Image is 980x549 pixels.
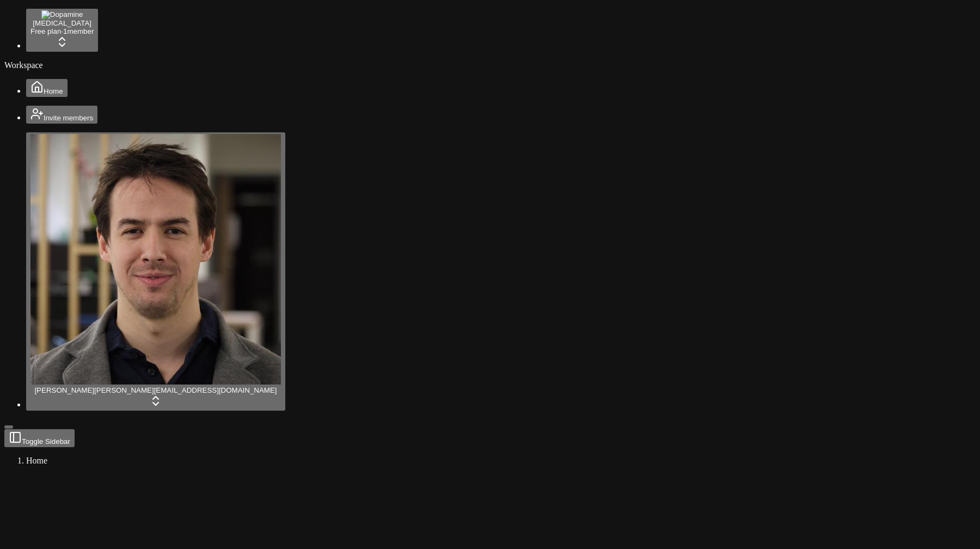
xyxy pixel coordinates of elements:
[26,86,68,95] a: Home
[44,87,63,95] span: Home
[34,386,94,394] span: [PERSON_NAME]
[30,27,94,35] div: Free plan · 1 member
[4,425,13,429] button: Toggle Sidebar
[30,134,281,385] img: Jonathan Beurel
[26,79,68,97] button: Home
[26,456,47,465] span: Home
[26,9,98,52] button: Dopamine[MEDICAL_DATA]Free plan·1member
[94,386,277,394] span: [PERSON_NAME][EMAIL_ADDRESS][DOMAIN_NAME]
[4,429,75,447] button: Toggle Sidebar
[44,114,93,122] span: Invite members
[22,437,70,446] span: Toggle Sidebar
[30,19,94,27] div: [MEDICAL_DATA]
[26,113,97,122] a: Invite members
[26,132,285,411] button: Jonathan Beurel[PERSON_NAME][PERSON_NAME][EMAIL_ADDRESS][DOMAIN_NAME]
[26,106,97,124] button: Invite members
[4,456,976,466] nav: breadcrumb
[4,60,976,70] div: Workspace
[41,10,83,19] img: Dopamine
